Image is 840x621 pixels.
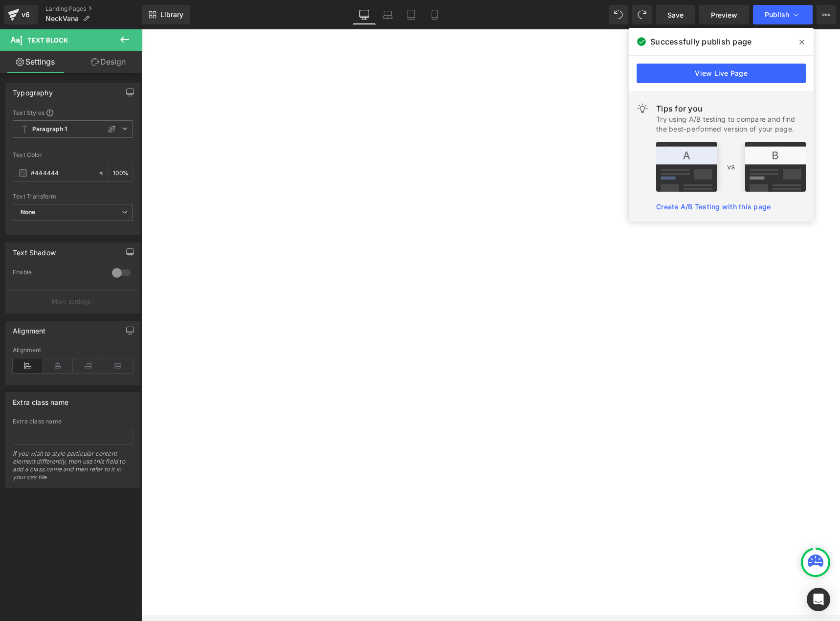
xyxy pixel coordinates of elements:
div: Try using A/B testing to compare and find the best-performed version of your page. [656,114,806,134]
div: Text Color [13,152,133,158]
a: Desktop [353,5,376,24]
p: More settings [52,297,91,306]
button: More settings [6,290,140,313]
div: Text Shadow [13,243,56,257]
span: Library [160,10,183,19]
div: Extra class name [13,393,68,406]
div: Text Transform [13,193,133,200]
div: Open Intercom Messenger [807,588,830,611]
div: % [109,164,133,181]
span: Successfully publish page [650,36,752,47]
div: Text Styles [13,109,133,116]
button: More [817,5,836,24]
span: Publish [765,11,789,19]
a: View Live Page [637,64,806,83]
span: Save [667,10,684,20]
div: If you wish to style particular content element differently, then use this field to add a class n... [13,450,133,488]
a: New Library [142,5,190,24]
a: v6 [4,5,38,24]
a: Create A/B Testing with this page [656,202,771,211]
a: Tablet [399,5,423,24]
button: Publish [753,5,813,24]
span: Text Block [27,36,68,44]
a: Laptop [376,5,399,24]
span: Preview [711,10,737,20]
div: v6 [20,8,32,21]
div: Alignment [13,347,133,354]
a: Mobile [423,5,446,24]
b: None [21,208,36,216]
a: Preview [699,5,749,24]
div: Tips for you [656,103,806,114]
span: NeckVana [45,15,79,22]
button: Undo [609,5,628,24]
b: Paragraph 1 [32,125,67,133]
button: Redo [632,5,652,24]
img: tip.png [656,142,806,192]
div: Enable [13,268,102,279]
input: Color [31,168,93,178]
img: light.svg [637,103,648,114]
a: Landing Pages [45,5,142,13]
div: Extra class name [13,418,133,425]
div: Alignment [13,321,46,335]
a: Design [73,51,144,73]
div: Typography [13,83,53,97]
